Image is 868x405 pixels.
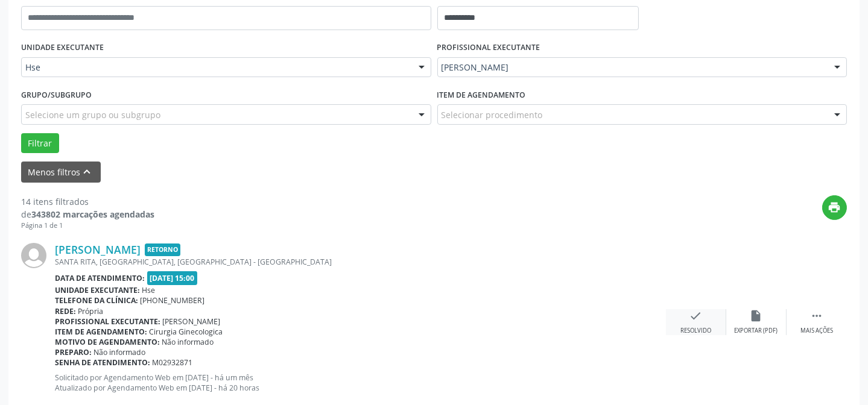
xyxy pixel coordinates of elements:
div: SANTA RITA, [GEOGRAPHIC_DATA], [GEOGRAPHIC_DATA] - [GEOGRAPHIC_DATA] [55,257,666,267]
button: print [822,195,847,220]
b: Preparo: [55,347,92,357]
span: M02932871 [153,357,193,368]
i: insert_drive_file [750,309,763,322]
i: print [828,201,841,214]
a: [PERSON_NAME] [55,243,141,256]
span: Hse [142,285,156,295]
b: Unidade executante: [55,285,140,295]
div: Mais ações [800,327,833,335]
b: Item de agendamento: [55,327,147,337]
label: Item de agendamento [437,86,526,104]
b: Rede: [55,306,76,316]
span: [PERSON_NAME] [442,61,823,74]
span: [PHONE_NUMBER] [141,295,205,306]
b: Motivo de agendamento: [55,337,160,347]
span: [DATE] 15:00 [147,271,198,285]
i:  [810,309,823,322]
button: Menos filtroskeyboard_arrow_up [21,162,101,183]
div: Exportar (PDF) [735,327,778,335]
div: Página 1 de 1 [21,221,154,231]
p: Solicitado por Agendamento Web em [DATE] - há um mês Atualizado por Agendamento Web em [DATE] - h... [55,372,666,393]
div: Resolvido [680,327,711,335]
b: Senha de atendimento: [55,357,150,368]
img: img [21,243,46,268]
span: Selecione um grupo ou subgrupo [25,108,160,121]
span: Retorno [145,243,180,256]
b: Telefone da clínica: [55,295,138,306]
i: keyboard_arrow_up [81,165,94,178]
b: Profissional executante: [55,316,160,327]
span: Hse [25,61,407,74]
label: PROFISSIONAL EXECUTANTE [437,39,540,57]
span: Não informado [162,337,214,347]
b: Data de atendimento: [55,273,145,283]
span: Selecionar procedimento [442,108,543,121]
label: UNIDADE EXECUTANTE [21,39,104,57]
span: [PERSON_NAME] [163,316,221,327]
div: 14 itens filtrados [21,195,154,208]
strong: 343802 marcações agendadas [31,209,154,220]
span: Própria [78,306,104,316]
span: Não informado [94,347,146,357]
span: Cirurgia Ginecologica [150,327,223,337]
div: de [21,208,154,221]
i: check [689,309,703,322]
button: Filtrar [21,133,59,154]
label: Grupo/Subgrupo [21,86,92,104]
